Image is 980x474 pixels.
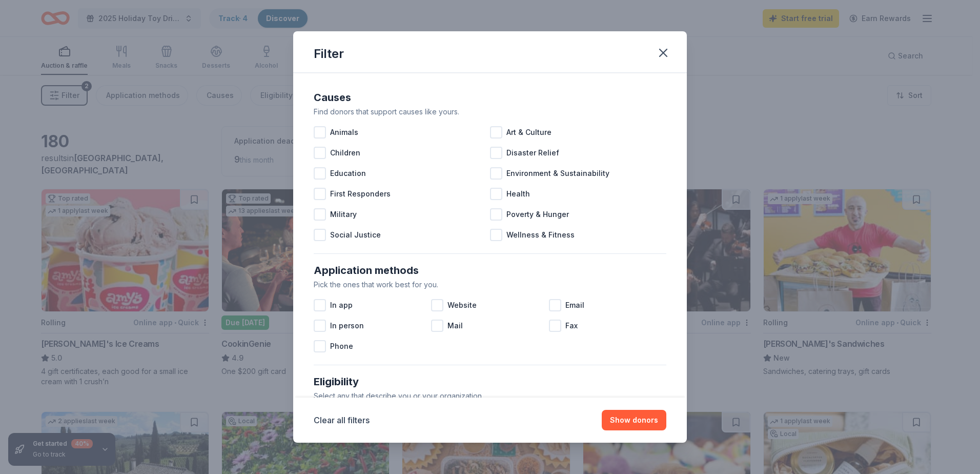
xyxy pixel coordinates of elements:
span: Environment & Sustainability [506,167,609,180]
span: Health [506,188,530,200]
span: Children [330,147,360,159]
span: Education [330,167,366,180]
span: Phone [330,340,353,352]
span: Poverty & Hunger [506,208,569,221]
span: Mail [447,320,463,332]
span: Wellness & Fitness [506,229,575,241]
span: Fax [565,320,578,332]
span: Disaster Relief [506,147,559,159]
button: Show donors [602,410,666,430]
div: Find donors that support causes like yours. [314,106,666,118]
div: Filter [314,46,344,62]
span: In app [330,299,353,311]
button: Clear all filters [314,414,370,426]
div: Select any that describe you or your organization. [314,390,666,402]
span: Email [565,299,584,311]
span: Art & Culture [506,126,552,139]
div: Eligibility [314,373,666,390]
span: Military [330,208,357,221]
span: Social Justice [330,229,381,241]
span: Animals [330,126,358,139]
span: Website [447,299,477,311]
span: In person [330,320,364,332]
div: Application methods [314,262,666,279]
div: Pick the ones that work best for you. [314,279,666,291]
div: Causes [314,89,666,106]
span: First Responders [330,188,391,200]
